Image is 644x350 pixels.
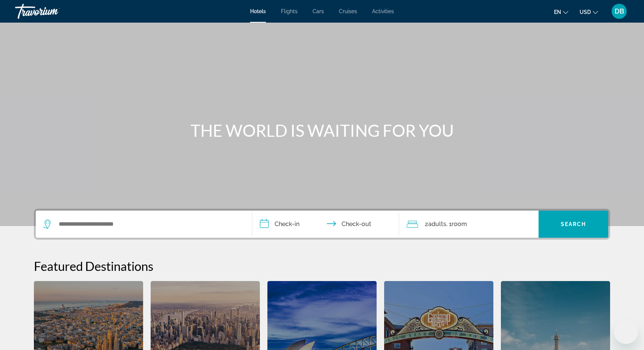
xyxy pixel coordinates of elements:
span: USD [580,9,591,15]
span: Adults [428,220,446,228]
div: Search widget [36,211,608,238]
button: Search [539,211,608,238]
span: , 1 [446,219,467,229]
a: Hotels [250,8,266,14]
span: en [554,9,561,15]
h1: THE WORLD IS WAITING FOR YOU [181,121,463,140]
a: Travorium [15,2,90,21]
h2: Featured Destinations [34,258,610,274]
iframe: Кнопка запуска окна обмена сообщениями [614,320,638,344]
button: Change language [554,6,568,17]
button: Change currency [580,6,598,17]
span: Room [452,220,467,228]
span: DB [615,8,624,15]
button: User Menu [609,3,629,19]
a: Activities [372,8,394,14]
a: Cruises [339,8,357,14]
a: Cars [313,8,324,14]
button: Check in and out dates [252,211,399,238]
span: 2 [425,219,446,229]
span: Search [561,221,586,227]
a: Flights [281,8,298,14]
button: Travelers: 2 adults, 0 children [399,211,539,238]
